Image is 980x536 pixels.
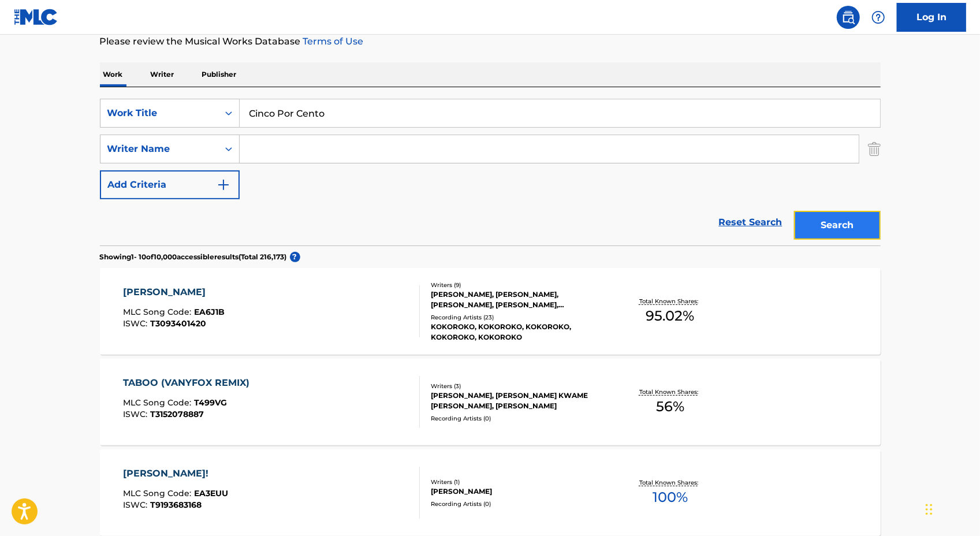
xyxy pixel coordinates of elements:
[194,397,227,408] span: T499VG
[123,488,194,498] span: MLC Song Code :
[922,481,980,536] iframe: Chat Widget
[639,388,701,396] p: Total Known Shares:
[123,409,150,419] span: ISWC :
[150,318,206,329] span: T3093401420
[100,99,881,245] form: Search Form
[431,313,605,322] div: Recording Artists ( 23 )
[123,285,225,299] div: [PERSON_NAME]
[639,478,701,487] p: Total Known Shares:
[199,62,240,87] p: Publisher
[646,306,694,326] span: 95.02 %
[871,10,885,24] img: help
[123,376,255,390] div: TABOO (VANYFOX REMIX)
[431,500,605,508] div: Recording Artists ( 0 )
[123,467,228,481] div: [PERSON_NAME]!
[868,135,881,163] img: Delete Criterion
[14,9,58,25] img: MLC Logo
[431,322,605,343] div: KOKOROKO, KOKOROKO, KOKOROKO, KOKOROKO, KOKOROKO
[431,382,605,390] div: Writers ( 3 )
[150,409,204,419] span: T3152078887
[217,178,230,192] img: 9d2ae6d4665cec9f34b9.svg
[431,486,605,497] div: [PERSON_NAME]
[107,106,211,120] div: Work Title
[653,487,688,508] span: 100 %
[431,478,605,486] div: Writers ( 1 )
[123,307,194,317] span: MLC Song Code :
[301,36,364,47] a: Terms of Use
[656,396,684,417] span: 56 %
[431,289,605,310] div: [PERSON_NAME], [PERSON_NAME], [PERSON_NAME], [PERSON_NAME], [PERSON_NAME], [PERSON_NAME], [PERSON...
[837,6,860,29] a: Public Search
[897,3,966,32] a: Log In
[123,318,150,329] span: ISWC :
[107,142,211,156] div: Writer Name
[100,252,287,262] p: Showing 1 - 10 of 10,000 accessible results (Total 216,173 )
[194,307,225,317] span: EA6J1B
[431,390,605,411] div: [PERSON_NAME], [PERSON_NAME] KWAME [PERSON_NAME], [PERSON_NAME]
[100,62,126,87] p: Work
[100,170,240,199] button: Add Criteria
[100,449,881,536] a: [PERSON_NAME]!MLC Song Code:EA3EUUISWC:T9193683168Writers (1)[PERSON_NAME]Recording Artists (0)To...
[926,492,933,527] div: Drag
[841,10,855,24] img: search
[100,268,881,355] a: [PERSON_NAME]MLC Song Code:EA6J1BISWC:T3093401420Writers (9)[PERSON_NAME], [PERSON_NAME], [PERSON...
[431,414,605,423] div: Recording Artists ( 0 )
[123,500,150,510] span: ISWC :
[123,397,194,408] span: MLC Song Code :
[100,359,881,445] a: TABOO (VANYFOX REMIX)MLC Song Code:T499VGISWC:T3152078887Writers (3)[PERSON_NAME], [PERSON_NAME] ...
[290,252,300,262] span: ?
[431,281,605,289] div: Writers ( 9 )
[194,488,228,498] span: EA3EUU
[867,6,890,29] div: Help
[150,500,202,510] span: T9193683168
[147,62,178,87] p: Writer
[100,35,881,49] p: Please review the Musical Works Database
[639,297,701,306] p: Total Known Shares:
[794,211,881,240] button: Search
[713,210,788,235] a: Reset Search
